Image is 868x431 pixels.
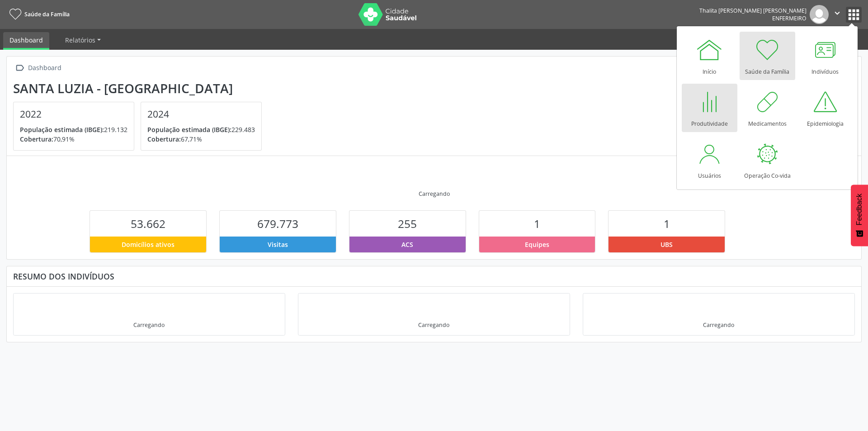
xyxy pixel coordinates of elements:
[122,240,175,249] span: Domicílios ativos
[660,240,673,249] span: UBS
[131,216,165,231] span: 53.662
[851,185,868,246] button: Feedback - Mostrar pesquisa
[20,135,53,143] span: Cobertura:
[703,321,734,329] div: Carregando
[699,7,807,14] div: Thalita [PERSON_NAME] [PERSON_NAME]
[682,136,737,184] a: Usuários
[534,216,540,231] span: 1
[797,32,853,80] a: Indivíduos
[26,62,63,75] div: Dashboard
[20,109,127,120] h4: 2022
[59,32,107,48] a: Relatórios
[24,10,70,18] span: Saúde da Família
[6,7,70,22] a: Saúde da Família
[740,32,795,80] a: Saúde da Família
[772,14,807,22] span: Enfermeiro
[147,125,255,134] p: 229.483
[664,216,670,231] span: 1
[133,321,165,329] div: Carregando
[13,81,268,96] div: Santa Luzia - [GEOGRAPHIC_DATA]
[20,125,104,134] span: População estimada (IBGE):
[846,7,862,23] button: apps
[147,135,181,143] span: Cobertura:
[810,5,829,24] img: img
[13,62,63,75] a:  Dashboard
[740,84,795,132] a: Medicamentos
[147,134,255,144] p: 67,71%
[682,32,737,80] a: Início
[401,240,413,249] span: ACS
[20,134,127,144] p: 70,91%
[65,36,95,44] span: Relatórios
[418,321,449,329] div: Carregando
[829,5,846,24] button: 
[682,84,737,132] a: Produtividade
[13,62,26,75] i: 
[147,125,231,134] span: População estimada (IBGE):
[419,190,450,198] div: Carregando
[13,271,855,281] div: Resumo dos indivíduos
[3,32,49,50] a: Dashboard
[20,125,127,134] p: 219.132
[257,216,298,231] span: 679.773
[740,136,795,184] a: Operação Co-vida
[525,240,549,249] span: Equipes
[268,240,288,249] span: Visitas
[855,194,863,225] span: Feedback
[398,216,417,231] span: 255
[797,84,853,132] a: Epidemiologia
[832,8,842,18] i: 
[147,109,255,120] h4: 2024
